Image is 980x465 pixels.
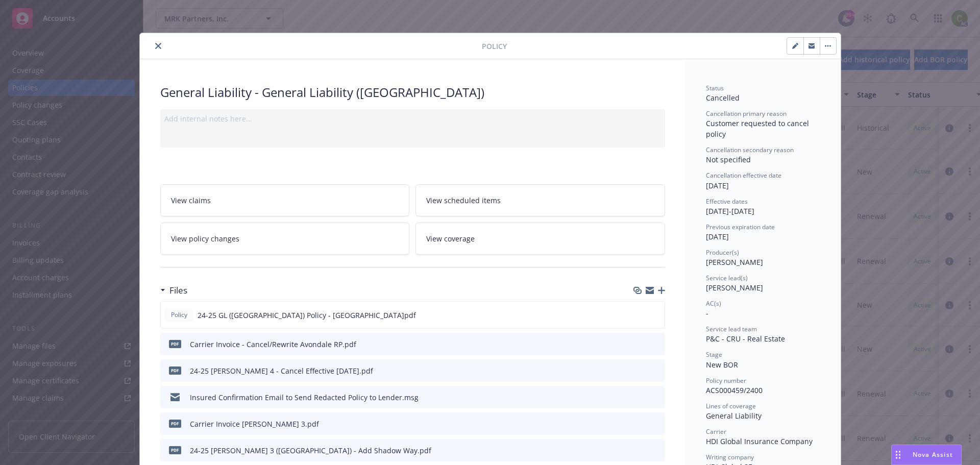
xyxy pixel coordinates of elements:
[190,365,373,376] div: 24-25 [PERSON_NAME] 4 - Cancel Effective [DATE].pdf
[706,232,729,241] span: [DATE]
[706,248,739,257] span: Producer(s)
[652,365,661,376] button: preview file
[706,385,763,395] span: ACS000459/2400
[190,445,431,456] div: 24-25 [PERSON_NAME] 3 ([GEOGRAPHIC_DATA]) - Add Shadow Way.pdf
[706,436,813,446] span: HDI Global Insurance Company
[426,233,475,244] span: View coverage
[635,365,644,376] button: download file
[160,84,665,101] div: General Liability - General Liability ([GEOGRAPHIC_DATA])
[169,446,181,454] span: pdf
[652,392,661,403] button: preview file
[190,392,419,403] div: Insured Confirmation Email to Send Redacted Policy to Lender.msg
[635,445,644,456] button: download file
[706,350,722,359] span: Stage
[190,419,319,429] div: Carrier Invoice [PERSON_NAME] 3.pdf
[152,40,164,52] button: close
[706,299,721,308] span: AC(s)
[706,411,762,421] span: General Liability
[652,445,661,456] button: preview file
[635,392,644,403] button: download file
[706,93,740,103] span: Cancelled
[415,184,665,216] a: View scheduled items
[706,84,724,92] span: Status
[652,419,661,429] button: preview file
[913,450,953,459] span: Nova Assist
[706,257,763,267] span: [PERSON_NAME]
[706,402,756,410] span: Lines of coverage
[171,233,239,244] span: View policy changes
[426,195,501,206] span: View scheduled items
[706,334,785,344] span: P&C - CRU - Real Estate
[635,310,643,321] button: download file
[635,339,644,350] button: download file
[635,419,644,429] button: download file
[482,41,507,52] span: Policy
[706,109,787,118] span: Cancellation primary reason
[706,376,746,385] span: Policy number
[190,339,356,350] div: Carrier Invoice - Cancel/Rewrite Avondale RP.pdf
[198,310,416,321] span: 24-25 GL ([GEOGRAPHIC_DATA]) Policy - [GEOGRAPHIC_DATA]pdf
[706,274,748,282] span: Service lead(s)
[169,340,181,348] span: pdf
[169,310,189,320] span: Policy
[706,197,748,206] span: Effective dates
[706,427,726,436] span: Carrier
[706,181,729,190] span: [DATE]
[164,113,661,124] div: Add internal notes here...
[160,184,410,216] a: View claims
[706,118,811,139] span: Customer requested to cancel policy
[706,283,763,292] span: [PERSON_NAME]
[160,223,410,255] a: View policy changes
[706,325,757,333] span: Service lead team
[169,366,181,374] span: pdf
[706,171,781,180] span: Cancellation effective date
[169,420,181,427] span: pdf
[415,223,665,255] a: View coverage
[706,360,738,370] span: New BOR
[892,445,904,464] div: Drag to move
[706,223,775,231] span: Previous expiration date
[706,155,751,164] span: Not specified
[651,310,660,321] button: preview file
[169,284,187,297] h3: Files
[706,197,820,216] div: [DATE] - [DATE]
[891,445,962,465] button: Nova Assist
[706,145,794,154] span: Cancellation secondary reason
[706,453,754,461] span: Writing company
[160,284,187,297] div: Files
[171,195,211,206] span: View claims
[706,308,708,318] span: -
[652,339,661,350] button: preview file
